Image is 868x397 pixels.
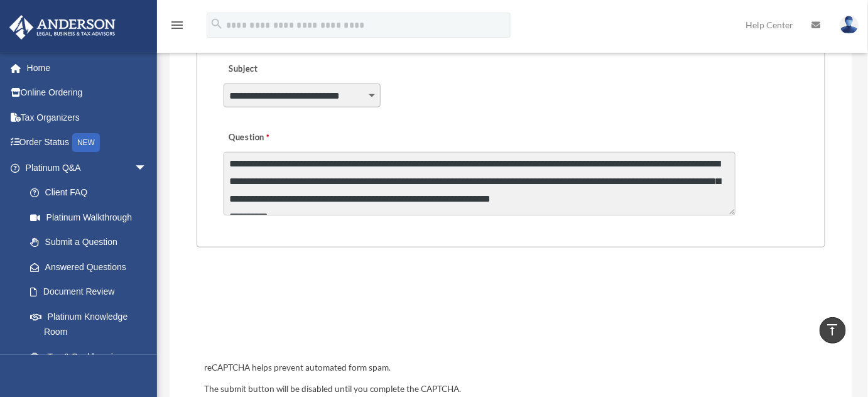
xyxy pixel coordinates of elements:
a: vertical_align_top [820,317,846,344]
div: NEW [72,133,100,152]
i: search [210,17,224,31]
i: menu [170,18,185,33]
img: Anderson Advisors Platinum Portal [6,15,119,40]
a: Home [9,55,166,80]
div: The submit button will be disabled until you complete the CAPTCHA. [199,382,822,397]
label: Subject [224,60,343,78]
a: Platinum Knowledge Room [18,304,166,344]
label: Question [224,129,321,146]
a: Submit a Question [18,230,160,255]
a: Client FAQ [18,180,166,205]
a: menu [170,22,185,33]
a: Order StatusNEW [9,130,166,156]
div: reCAPTCHA helps prevent automated form spam. [199,361,822,376]
iframe: reCAPTCHA [200,286,391,335]
a: Tax & Bookkeeping Packages [18,344,166,384]
a: Online Ordering [9,80,166,106]
a: Platinum Walkthrough [18,205,166,230]
i: vertical_align_top [825,322,840,337]
img: User Pic [840,16,859,34]
a: Tax Organizers [9,105,166,130]
a: Document Review [18,280,166,305]
a: Answered Questions [18,254,166,280]
a: Platinum Q&Aarrow_drop_down [9,155,166,180]
span: arrow_drop_down [134,155,160,181]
